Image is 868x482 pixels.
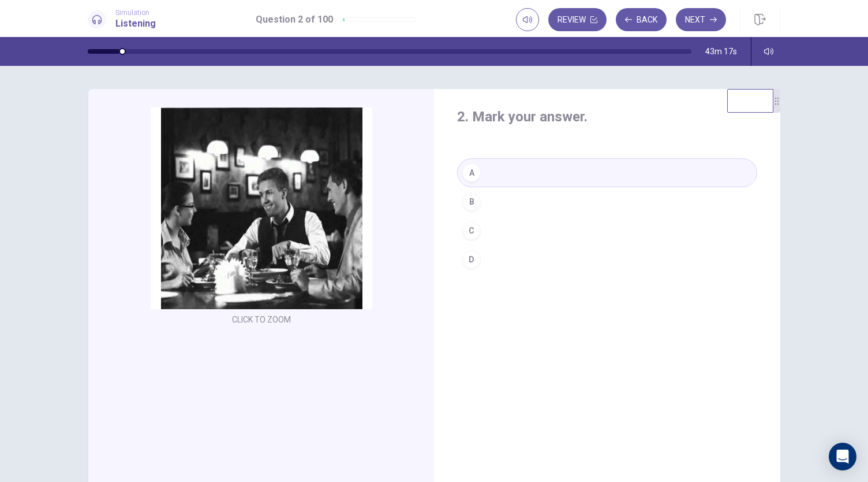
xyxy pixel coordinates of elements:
[457,107,757,126] h4: 2. Mark your answer.
[462,221,481,240] div: C
[462,192,481,211] div: B
[115,17,156,31] h1: Listening
[548,8,607,31] button: Review
[616,8,667,31] button: Back
[462,250,481,269] div: D
[705,47,737,56] span: 43m 17s
[256,13,333,27] h1: Question 2 of 100
[829,443,856,470] div: Open Intercom Messenger
[457,187,757,216] button: B
[115,9,156,17] span: Simulation
[457,158,757,187] button: A
[457,216,757,245] button: C
[462,164,481,182] div: A
[457,245,757,274] button: D
[676,8,726,31] button: Next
